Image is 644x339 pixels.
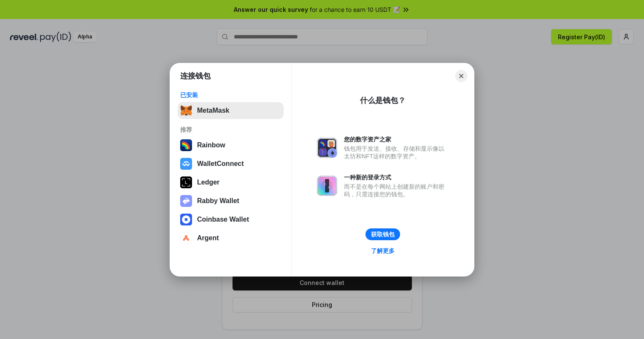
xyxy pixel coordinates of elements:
div: 已安装 [180,91,281,99]
div: 获取钱包 [371,231,395,238]
img: svg+xml,%3Csvg%20xmlns%3D%22http%3A%2F%2Fwww.w3.org%2F2000%2Fsvg%22%20fill%3D%22none%22%20viewBox... [317,138,337,158]
div: WalletConnect [197,160,244,168]
button: MetaMask [178,102,284,119]
div: Coinbase Wallet [197,216,249,223]
img: svg+xml,%3Csvg%20width%3D%2228%22%20height%3D%2228%22%20viewBox%3D%220%200%2028%2028%22%20fill%3D... [180,214,192,225]
a: 了解更多 [366,245,400,256]
div: 您的数字资产之家 [344,136,449,143]
div: Rabby Wallet [197,197,239,205]
img: svg+xml,%3Csvg%20width%3D%2228%22%20height%3D%2228%22%20viewBox%3D%220%200%2028%2028%22%20fill%3D... [180,158,192,170]
div: 而不是在每个网站上创建新的账户和密码，只需连接您的钱包。 [344,183,449,198]
h1: 连接钱包 [180,71,211,81]
button: Argent [178,230,284,247]
button: Close [455,70,467,82]
img: svg+xml,%3Csvg%20xmlns%3D%22http%3A%2F%2Fwww.w3.org%2F2000%2Fsvg%22%20fill%3D%22none%22%20viewBox... [317,176,337,196]
div: 什么是钱包？ [360,95,406,106]
button: WalletConnect [178,155,284,172]
button: Ledger [178,174,284,191]
button: 获取钱包 [365,228,400,240]
img: svg+xml,%3Csvg%20width%3D%22120%22%20height%3D%22120%22%20viewBox%3D%220%200%20120%20120%22%20fil... [180,139,192,151]
div: 钱包用于发送、接收、存储和显示像以太坊和NFT这样的数字资产。 [344,145,449,160]
div: Rainbow [197,141,225,149]
div: MetaMask [197,107,229,114]
button: Rabby Wallet [178,193,284,209]
div: Ledger [197,179,219,186]
img: svg+xml,%3Csvg%20width%3D%2228%22%20height%3D%2228%22%20viewBox%3D%220%200%2028%2028%22%20fill%3D... [180,232,192,244]
div: 一种新的登录方式 [344,174,449,181]
button: Coinbase Wallet [178,211,284,228]
button: Rainbow [178,137,284,154]
div: 了解更多 [371,247,395,255]
img: svg+xml,%3Csvg%20xmlns%3D%22http%3A%2F%2Fwww.w3.org%2F2000%2Fsvg%22%20width%3D%2228%22%20height%3... [180,176,192,188]
img: svg+xml,%3Csvg%20fill%3D%22none%22%20height%3D%2233%22%20viewBox%3D%220%200%2035%2033%22%20width%... [180,105,192,117]
div: 推荐 [180,126,281,133]
img: svg+xml,%3Csvg%20xmlns%3D%22http%3A%2F%2Fwww.w3.org%2F2000%2Fsvg%22%20fill%3D%22none%22%20viewBox... [180,195,192,207]
div: Argent [197,234,219,242]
